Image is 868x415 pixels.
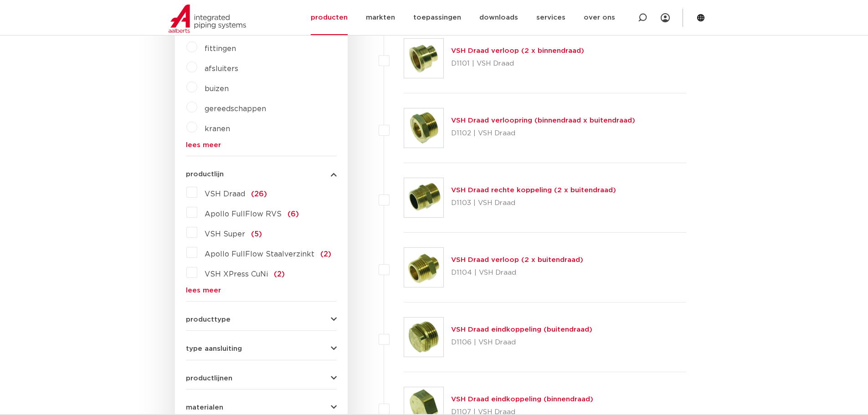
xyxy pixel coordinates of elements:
span: materialen [186,404,223,411]
span: (26) [251,190,267,198]
span: (5) [251,231,262,238]
button: productlijnen [186,375,337,382]
a: VSH Draad verloop (2 x buitendraad) [451,256,583,263]
a: buizen [205,85,229,92]
a: VSH Draad rechte koppeling (2 x buitendraad) [451,187,616,194]
a: lees meer [186,142,337,149]
span: productlijnen [186,375,232,382]
a: VSH Draad eindkoppeling (binnendraad) [451,396,593,403]
a: gereedschappen [205,105,266,113]
span: VSH Draad [205,190,245,198]
a: afsluiters [205,65,238,72]
p: D1101 | VSH Draad [451,56,584,71]
span: Apollo FullFlow RVS [205,210,282,218]
a: kranen [205,125,230,133]
span: type aansluiting [186,345,242,352]
a: fittingen [205,45,236,52]
button: productlijn [186,171,337,178]
button: producttype [186,316,337,323]
span: (6) [288,210,299,218]
p: D1106 | VSH Draad [451,335,592,350]
button: type aansluiting [186,345,337,352]
img: Thumbnail for VSH Draad verloop (2 x buitendraad) [404,248,443,287]
span: productlijn [186,171,224,178]
a: lees meer [186,287,337,294]
span: VSH XPress CuNi [205,271,268,278]
button: materialen [186,404,337,411]
img: Thumbnail for VSH Draad verloopring (binnendraad x buitendraad) [404,108,443,148]
p: D1102 | VSH Draad [451,126,635,141]
a: VSH Draad verloop (2 x binnendraad) [451,47,584,54]
a: VSH Draad eindkoppeling (buitendraad) [451,326,592,333]
a: VSH Draad verloopring (binnendraad x buitendraad) [451,117,635,124]
span: VSH Super [205,231,245,238]
p: D1104 | VSH Draad [451,266,583,280]
img: Thumbnail for VSH Draad eindkoppeling (buitendraad) [404,318,443,357]
img: Thumbnail for VSH Draad verloop (2 x binnendraad) [404,39,443,78]
span: producttype [186,316,231,323]
img: Thumbnail for VSH Draad rechte koppeling (2 x buitendraad) [404,178,443,217]
span: (2) [274,271,285,278]
span: Apollo FullFlow Staalverzinkt [205,251,314,258]
span: (2) [320,251,331,258]
p: D1103 | VSH Draad [451,196,616,210]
